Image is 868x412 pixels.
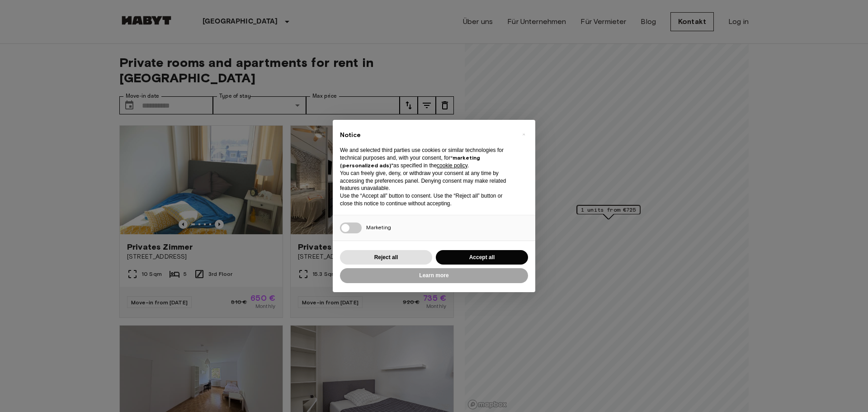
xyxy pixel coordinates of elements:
button: Accept all [436,250,528,265]
p: Use the “Accept all” button to consent. Use the “Reject all” button or close this notice to conti... [340,192,514,208]
button: Close this notice [516,127,531,142]
p: You can freely give, deny, or withdraw your consent at any time by accessing the preferences pane... [340,170,514,192]
a: cookie policy [437,162,467,169]
button: Learn more [340,268,528,283]
p: We and selected third parties use cookies or similar technologies for technical purposes and, wit... [340,147,514,169]
span: × [522,129,525,140]
span: Marketing [366,224,391,231]
h2: Notice [340,131,514,140]
strong: “marketing (personalized ads)” [340,154,480,169]
button: Reject all [340,250,432,265]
